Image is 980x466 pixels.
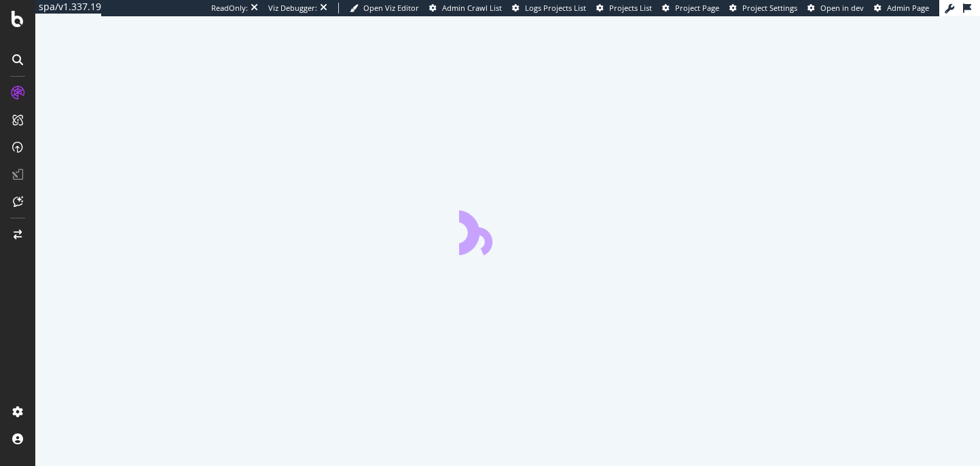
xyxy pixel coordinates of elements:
a: Admin Page [874,3,929,14]
a: Admin Crawl List [429,3,502,14]
span: Open in dev [820,3,864,13]
a: Project Page [662,3,719,14]
div: Viz Debugger: [268,3,317,14]
a: Project Settings [729,3,797,14]
a: Open in dev [807,3,864,14]
span: Project Settings [742,3,797,13]
div: animation [459,206,557,255]
span: Admin Page [887,3,929,13]
a: Projects List [596,3,652,14]
span: Project Page [675,3,719,13]
span: Projects List [609,3,652,13]
span: Logs Projects List [525,3,586,13]
span: Admin Crawl List [442,3,502,13]
a: Logs Projects List [512,3,586,14]
span: Open Viz Editor [363,3,419,13]
a: Open Viz Editor [350,3,419,14]
div: ReadOnly: [211,3,248,14]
